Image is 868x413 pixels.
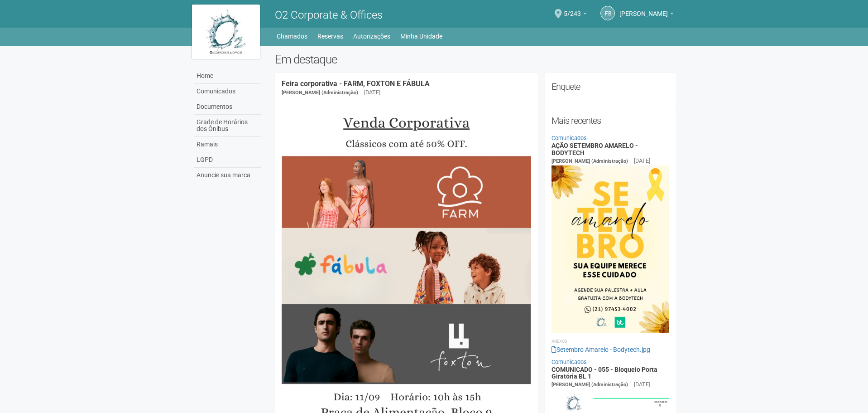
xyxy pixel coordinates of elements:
[275,9,383,21] span: O2 Corporate & Offices
[353,30,390,43] a: Autorizações
[194,68,261,84] a: Home
[194,115,261,137] a: Grade de Horários dos Ônibus
[277,30,307,43] a: Chamados
[634,157,650,165] div: [DATE]
[551,359,587,365] a: Comunicados
[317,30,343,43] a: Reservas
[564,1,581,17] span: 5/243
[282,90,358,96] span: [PERSON_NAME] (Administração)
[551,165,670,333] img: Setembro%20Amarelo%20-%20Bodytech.jpg
[551,337,670,345] li: Anexos
[634,380,650,389] div: [DATE]
[194,168,261,183] a: Anuncie sua marca
[400,30,442,43] a: Minha Unidade
[551,382,628,388] span: [PERSON_NAME] (Administração)
[551,142,638,156] a: AÇÃO SETEMBRO AMARELO - BODYTECH
[551,366,657,380] a: COMUNICADO - 055 - Bloqueio Porta Giratória BL 1
[194,99,261,115] a: Documentos
[282,79,430,88] a: Feira corporativa - FARM, FOXTON E FÁBULA
[194,152,261,168] a: LGPD
[551,346,650,353] a: Setembro Amarelo - Bodytech.jpg
[551,158,628,164] span: [PERSON_NAME] (Administração)
[551,114,670,127] h2: Mais recentes
[564,11,587,19] a: 5/243
[600,6,615,20] a: FB
[194,84,261,99] a: Comunicados
[551,135,587,141] a: Comunicados
[619,1,668,17] span: Felipe Bianchessi
[192,5,260,59] img: logo.jpg
[364,88,380,97] div: [DATE]
[619,11,674,19] a: [PERSON_NAME]
[275,53,676,66] h2: Em destaque
[194,137,261,152] a: Ramais
[551,80,670,93] h2: Enquete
